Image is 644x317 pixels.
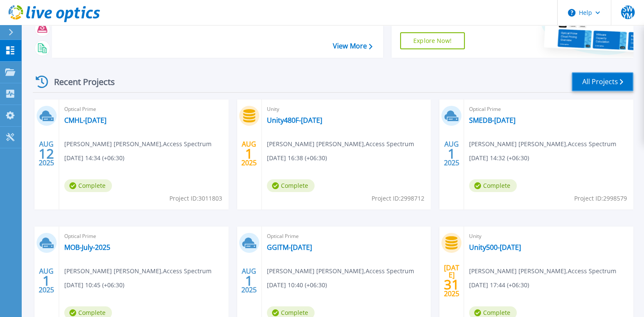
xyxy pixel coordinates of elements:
[372,194,424,203] span: Project ID: 2998712
[64,243,110,252] a: MOB-July-2025
[469,139,616,149] span: [PERSON_NAME] [PERSON_NAME] , Access Spectrum
[574,194,627,203] span: Project ID: 2998579
[245,277,253,284] span: 1
[267,153,327,163] span: [DATE] 16:38 (+06:30)
[400,32,465,49] a: Explore Now!
[444,265,460,296] div: [DATE] 2025
[64,105,223,114] span: Optical Prime
[38,265,54,296] div: AUG 2025
[267,139,414,149] span: [PERSON_NAME] [PERSON_NAME] , Access Spectrum
[64,116,106,125] a: CMHL-[DATE]
[469,153,529,163] span: [DATE] 14:32 (+06:30)
[64,179,112,192] span: Complete
[267,105,426,114] span: Unity
[245,150,253,157] span: 1
[267,243,312,252] a: GGITM-[DATE]
[169,194,222,203] span: Project ID: 3011803
[469,105,628,114] span: Optical Prime
[469,116,515,125] a: SMEDB-[DATE]
[469,266,616,276] span: [PERSON_NAME] [PERSON_NAME] , Access Spectrum
[444,138,460,169] div: AUG 2025
[444,281,459,288] span: 31
[43,277,50,284] span: 1
[241,265,257,296] div: AUG 2025
[448,150,455,157] span: 1
[267,280,327,290] span: [DATE] 10:40 (+06:30)
[621,6,635,19] span: SWYM
[64,266,212,276] span: [PERSON_NAME] [PERSON_NAME] , Access Spectrum
[267,179,315,192] span: Complete
[38,138,54,169] div: AUG 2025
[267,266,414,276] span: [PERSON_NAME] [PERSON_NAME] , Access Spectrum
[64,153,124,163] span: [DATE] 14:34 (+06:30)
[572,72,633,91] a: All Projects
[64,139,212,149] span: [PERSON_NAME] [PERSON_NAME] , Access Spectrum
[39,150,54,157] span: 12
[33,71,126,92] div: Recent Projects
[64,280,124,290] span: [DATE] 10:45 (+06:30)
[469,179,517,192] span: Complete
[267,116,322,125] a: Unity480F-[DATE]
[333,42,372,50] a: View More
[267,232,426,241] span: Optical Prime
[469,280,529,290] span: [DATE] 17:44 (+06:30)
[469,243,521,252] a: Unity500-[DATE]
[64,232,223,241] span: Optical Prime
[241,138,257,169] div: AUG 2025
[469,232,628,241] span: Unity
